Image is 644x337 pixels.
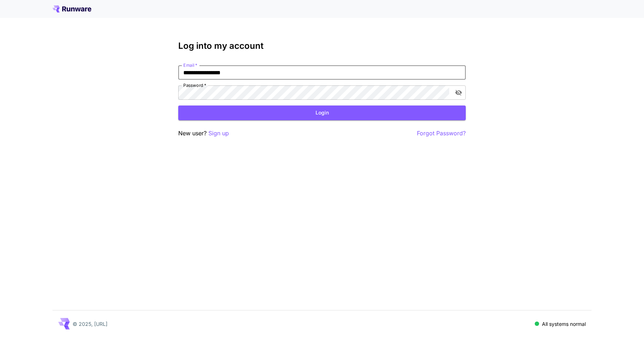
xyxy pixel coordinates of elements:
button: toggle password visibility [452,86,465,99]
label: Password [183,82,206,88]
button: Forgot Password? [417,129,466,138]
button: Login [178,106,466,120]
label: Email [183,62,197,68]
p: © 2025, [URL] [73,320,107,328]
button: Sign up [208,129,229,138]
h3: Log into my account [178,41,466,51]
p: New user? [178,129,229,138]
p: All systems normal [542,320,586,328]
